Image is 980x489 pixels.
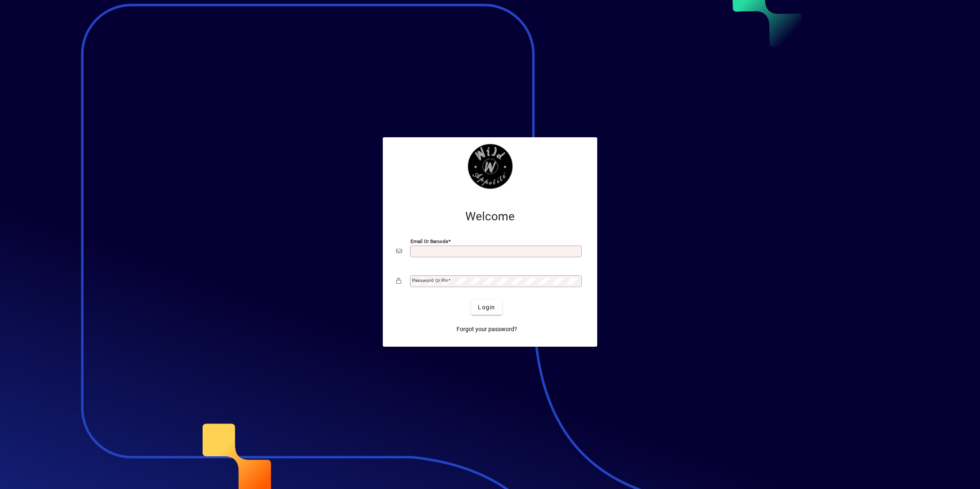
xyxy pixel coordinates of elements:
h2: Welcome [396,209,584,224]
a: Forgot your password? [453,322,521,337]
mat-label: Email or Barcode [410,238,448,244]
span: Login [478,303,495,312]
mat-label: Password or Pin [412,277,448,283]
button: Login [471,300,502,315]
span: Forgot your password? [456,325,517,334]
